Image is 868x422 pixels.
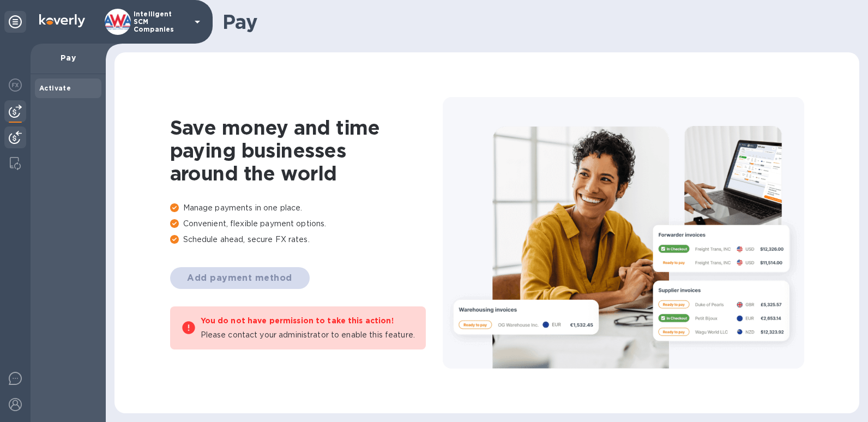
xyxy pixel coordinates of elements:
h1: Save money and time paying businesses around the world [170,116,443,185]
p: Schedule ahead, secure FX rates. [170,234,443,245]
b: Activate [39,84,71,92]
h1: Pay [222,10,851,33]
p: Intelligent SCM Companies [134,10,188,33]
b: You do not have permission to take this action! [201,316,394,325]
p: Convenient, flexible payment options. [170,218,443,230]
div: Unpin categories [4,11,26,33]
p: Please contact your administrator to enable this feature. [201,329,415,341]
img: Foreign exchange [9,79,22,92]
p: Manage payments in one place. [170,202,443,214]
img: Logo [39,14,85,27]
p: Pay [39,52,97,63]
